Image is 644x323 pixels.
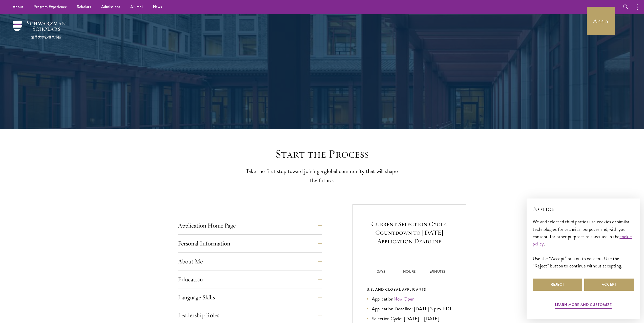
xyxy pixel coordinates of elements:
[395,269,424,274] p: Hours
[393,295,415,303] a: Now Open
[178,237,322,250] button: Personal Information
[555,302,612,309] button: Learn more and customize
[587,7,615,35] a: Apply
[367,286,452,293] div: U.S. and Global Applicants
[533,218,634,269] div: We and selected third parties use cookies or similar technologies for technical purposes and, wit...
[424,269,452,274] p: Minutes
[367,295,452,303] li: Application
[584,279,634,291] button: Accept
[533,233,632,247] a: cookie policy
[533,279,582,291] button: Reject
[367,269,395,274] p: Days
[178,219,322,232] button: Application Home Page
[178,255,322,267] button: About Me
[367,220,452,245] h5: Current Selection Cycle: Countdown to [DATE] Application Deadline
[178,291,322,303] button: Language Skills
[244,167,401,185] p: Take the first step toward joining a global community that will shape the future.
[367,315,452,322] li: Selection Cycle: [DATE] – [DATE]
[367,305,452,312] li: Application Deadline: [DATE] 3 p.m. EDT
[178,273,322,285] button: Education
[533,205,634,213] h2: Notice
[244,147,401,161] h2: Start the Process
[13,21,66,39] img: Schwarzman Scholars
[178,309,322,321] button: Leadership Roles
